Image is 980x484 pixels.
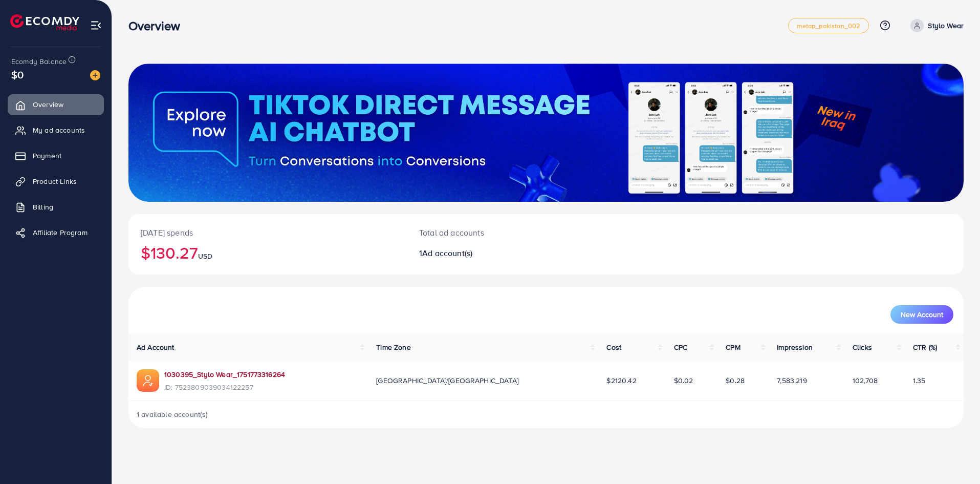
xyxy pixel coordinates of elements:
span: My ad accounts [33,125,85,135]
span: Time Zone [376,342,410,352]
span: Cost [606,342,621,352]
span: 1.35 [913,375,926,386]
span: CTR (%) [913,342,937,352]
button: New Account [890,305,953,324]
p: Stylo Wear [928,19,964,32]
span: [GEOGRAPHIC_DATA]/[GEOGRAPHIC_DATA] [376,375,518,386]
span: 1 available account(s) [137,409,208,419]
a: metap_pakistan_002 [788,18,869,33]
a: My ad accounts [8,120,104,140]
span: Clicks [853,342,872,352]
img: logo [10,14,79,30]
p: Total ad accounts [419,226,603,239]
span: Product Links [33,176,77,186]
a: Affiliate Program [8,222,104,243]
span: Ad Account [137,342,175,352]
span: 7,583,219 [777,375,807,386]
a: Billing [8,197,104,217]
span: ID: 7523809039034122257 [164,382,285,392]
span: New Account [901,311,943,318]
span: $0.28 [726,375,745,386]
iframe: Chat [937,438,972,476]
span: USD [198,251,212,261]
a: Overview [8,94,104,115]
span: Impression [777,342,813,352]
h2: 1 [419,248,603,258]
a: Product Links [8,171,104,192]
span: metap_pakistan_002 [797,23,861,29]
h3: Overview [128,18,188,33]
span: Affiliate Program [33,227,88,238]
p: [DATE] spends [141,226,395,239]
span: CPM [726,342,740,352]
a: 1030395_Stylo Wear_1751773316264 [164,369,285,380]
span: Ecomdy Balance [11,56,67,67]
span: 102,708 [853,375,878,386]
span: Overview [33,99,63,110]
span: Ad account(s) [422,247,472,259]
img: ic-ads-acc.e4c84228.svg [137,369,159,392]
img: image [90,70,100,80]
span: $2120.42 [606,375,636,386]
span: Payment [33,151,61,161]
h2: $130.27 [141,243,395,262]
a: Stylo Wear [906,19,964,32]
a: Payment [8,145,104,166]
img: menu [90,19,102,31]
span: Billing [33,202,53,212]
span: $0 [11,67,24,82]
span: CPC [674,342,687,352]
span: $0.02 [674,375,693,386]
